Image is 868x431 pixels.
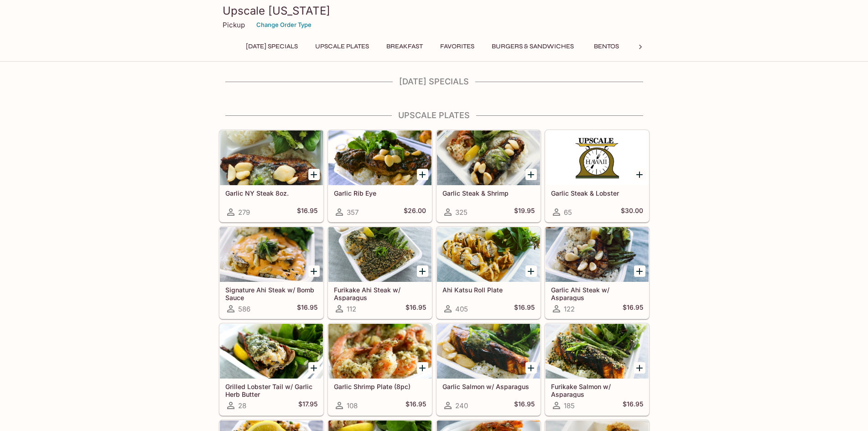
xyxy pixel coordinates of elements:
[545,130,649,222] a: Garlic Steak & Lobster65$30.00
[238,401,246,410] span: 28
[328,323,432,415] a: Garlic Shrimp Plate (8pc)108$16.95
[328,324,431,379] div: Garlic Shrimp Plate (8pc)
[297,303,317,314] h5: $16.95
[347,208,359,217] span: 357
[442,383,535,390] h5: Garlic Salmon w/ Asparagus
[621,207,643,218] h5: $30.00
[225,383,317,398] h5: Grilled Lobster Tail w/ Garlic Herb Butter
[220,130,323,185] div: Garlic NY Steak 8oz.
[514,207,535,218] h5: $19.95
[551,189,643,197] h5: Garlic Steak & Lobster
[437,324,540,379] div: Garlic Salmon w/ Asparagus
[564,305,575,313] span: 122
[219,323,323,415] a: Grilled Lobster Tail w/ Garlic Herb Butter28$17.95
[437,227,541,319] a: Ahi Katsu Roll Plate405$16.95
[220,324,323,379] div: Grilled Lobster Tail w/ Garlic Herb Butter
[525,169,537,180] button: Add Garlic Steak & Shrimp
[623,400,643,411] h5: $16.95
[586,40,627,53] button: Bentos
[437,323,541,415] a: Garlic Salmon w/ Asparagus240$16.95
[223,21,245,29] p: Pickup
[238,305,250,313] span: 586
[297,207,317,218] h5: $16.95
[545,227,649,319] a: Garlic Ahi Steak w/ Asparagus122$16.95
[525,265,537,277] button: Add Ahi Katsu Roll Plate
[546,130,649,185] div: Garlic Steak & Lobster
[404,207,426,218] h5: $26.00
[219,130,323,222] a: Garlic NY Steak 8oz.279$16.95
[328,227,431,282] div: Furikake Ahi Steak w/ Asparagus
[241,40,303,53] button: [DATE] Specials
[308,169,320,180] button: Add Garlic NY Steak 8oz.
[455,305,468,313] span: 405
[405,400,426,411] h5: $16.95
[455,401,468,410] span: 240
[455,208,468,217] span: 325
[334,383,426,390] h5: Garlic Shrimp Plate (8pc)
[417,169,428,180] button: Add Garlic Rib Eye
[328,130,432,222] a: Garlic Rib Eye357$26.00
[334,286,426,301] h5: Furikake Ahi Steak w/ Asparagus
[546,324,649,379] div: Furikake Salmon w/ Asparagus
[308,265,320,277] button: Add Signature Ahi Steak w/ Bomb Sauce
[252,18,316,32] button: Change Order Type
[435,40,479,53] button: Favorites
[551,383,643,398] h5: Furikake Salmon w/ Asparagus
[220,227,323,282] div: Signature Ahi Steak w/ Bomb Sauce
[634,265,645,277] button: Add Garlic Ahi Steak w/ Asparagus
[442,189,535,197] h5: Garlic Steak & Shrimp
[514,303,535,314] h5: $16.95
[417,265,428,277] button: Add Furikake Ahi Steak w/ Asparagus
[437,130,540,185] div: Garlic Steak & Shrimp
[437,130,541,222] a: Garlic Steak & Shrimp325$19.95
[487,40,579,53] button: Burgers & Sandwiches
[634,169,645,180] button: Add Garlic Steak & Lobster
[525,362,537,374] button: Add Garlic Salmon w/ Asparagus
[546,227,649,282] div: Garlic Ahi Steak w/ Asparagus
[514,400,535,411] h5: $16.95
[238,208,250,217] span: 279
[405,303,426,314] h5: $16.95
[381,40,428,53] button: Breakfast
[219,110,650,120] h4: UPSCALE Plates
[623,303,643,314] h5: $16.95
[223,4,646,18] h3: Upscale [US_STATE]
[310,40,374,53] button: UPSCALE Plates
[551,286,643,301] h5: Garlic Ahi Steak w/ Asparagus
[564,401,575,410] span: 185
[219,77,650,87] h4: [DATE] Specials
[334,189,426,197] h5: Garlic Rib Eye
[225,189,317,197] h5: Garlic NY Steak 8oz.
[442,286,535,294] h5: Ahi Katsu Roll Plate
[545,323,649,415] a: Furikake Salmon w/ Asparagus185$16.95
[298,400,317,411] h5: $17.95
[328,130,431,185] div: Garlic Rib Eye
[347,305,356,313] span: 112
[437,227,540,282] div: Ahi Katsu Roll Plate
[328,227,432,319] a: Furikake Ahi Steak w/ Asparagus112$16.95
[219,227,323,319] a: Signature Ahi Steak w/ Bomb Sauce586$16.95
[225,286,317,301] h5: Signature Ahi Steak w/ Bomb Sauce
[308,362,320,374] button: Add Grilled Lobster Tail w/ Garlic Herb Butter
[347,401,358,410] span: 108
[564,208,572,217] span: 65
[634,362,645,374] button: Add Furikake Salmon w/ Asparagus
[417,362,428,374] button: Add Garlic Shrimp Plate (8pc)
